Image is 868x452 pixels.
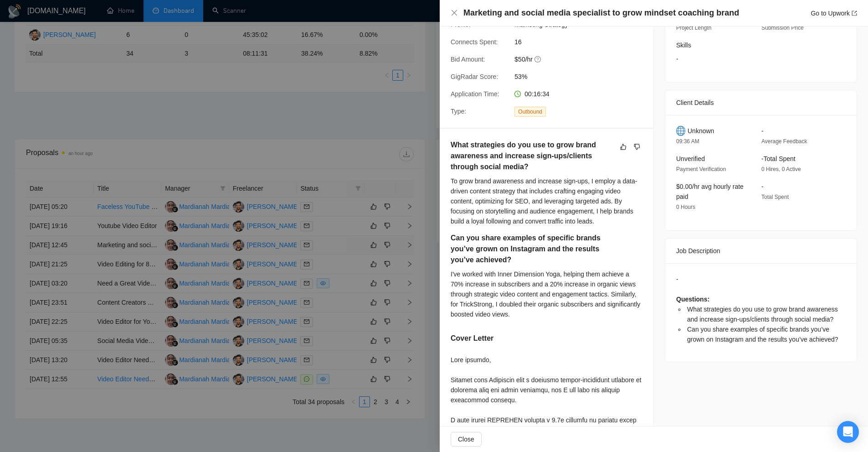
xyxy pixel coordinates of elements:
[514,107,546,117] span: Outbound
[687,306,838,323] span: What strategies do you use to grow brand awareness and increase sign-ups/clients through social m...
[676,126,685,136] img: 🌐
[761,138,807,145] span: Average Feedback
[451,9,458,16] span: close
[514,37,651,47] span: 16
[514,54,651,64] span: $50/hr
[524,90,550,98] span: 00:16:34
[451,90,499,98] span: Application Time:
[632,141,642,152] button: dislike
[451,38,498,46] span: Connects Spent:
[620,143,627,151] span: like
[761,127,764,135] span: -
[451,176,642,226] div: To grow brand awareness and increase sign-ups, I employ a data-driven content strategy that inclu...
[687,326,838,343] span: Can you share examples of specific brands you’ve grown on Instagram and the results you’ve achieved?
[761,183,764,190] span: -
[451,21,471,28] span: Profile:
[676,155,705,162] span: Unverified
[451,73,498,80] span: GigRadar Score:
[688,126,714,136] span: Unknown
[451,9,458,17] button: Close
[761,155,796,162] span: - Total Spent
[761,25,804,31] span: Submission Price
[451,108,466,115] span: Type:
[676,204,695,210] span: 0 Hours
[837,421,859,443] div: Open Intercom Messenger
[676,274,846,344] div: -
[451,56,485,63] span: Bid Amount:
[451,233,614,265] h5: Can you share examples of specific brands you’ve grown on Instagram and the results you’ve achieved?
[676,239,846,263] div: Job Description
[676,166,726,172] span: Payment Verification
[451,333,493,344] h5: Cover Letter
[676,54,832,64] span: -
[676,90,846,115] div: Client Details
[676,138,699,145] span: 09:36 AM
[634,143,640,151] span: dislike
[534,56,542,63] span: question-circle
[451,140,614,172] h5: What strategies do you use to grow brand awareness and increase sign-ups/clients through social m...
[463,7,739,19] h4: Marketing and social media specialist to grow mindset coaching brand
[761,166,801,172] span: 0 Hires, 0 Active
[852,10,857,16] span: export
[811,10,857,17] a: Go to Upworkexport
[451,432,482,447] button: Close
[676,42,691,49] span: Skills
[458,434,474,444] span: Close
[676,183,744,200] span: $0.00/hr avg hourly rate paid
[676,25,711,31] span: Project Length
[514,72,651,82] span: 53%
[514,91,521,97] span: clock-circle
[676,296,709,303] strong: Questions:
[618,141,629,152] button: like
[761,194,789,200] span: Total Spent
[451,269,642,319] div: I've worked with Inner Dimension Yoga, helping them achieve a 70% increase in subscribers and a 2...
